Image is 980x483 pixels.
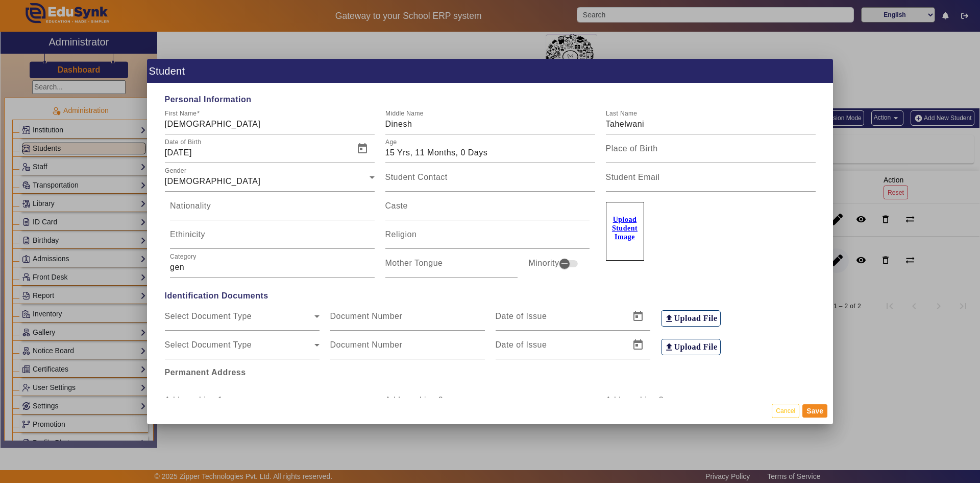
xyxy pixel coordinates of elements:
mat-label: Category [170,254,197,260]
input: Category [170,261,375,273]
button: Open calendar [626,333,650,357]
input: Place of Birth [606,147,816,159]
button: Open calendar [350,136,375,161]
mat-label: Ethinicity [170,230,205,239]
b: Permanent Address [165,368,246,377]
mat-label: Middle Name [385,110,424,117]
span: Identification Documents [159,290,821,302]
mat-label: Document Number [330,340,403,349]
mat-label: Nationality [170,201,211,210]
u: Upload Student Image [612,216,638,241]
span: Personal Information [159,94,821,106]
h1: Student [147,59,833,83]
input: Document Number [330,343,485,355]
mat-label: Mother Tongue [385,259,443,267]
mat-label: First Name [165,110,197,117]
input: Caste [385,204,590,216]
mat-label: Student Email [606,173,660,181]
mat-icon: file_upload [664,313,674,324]
mat-label: Caste [385,201,408,210]
input: Last Name [606,118,816,130]
mat-label: Date of Birth [165,139,202,146]
mat-label: Date of Issue [496,340,547,349]
mat-icon: file_upload [664,342,674,352]
mat-label: Address Line 3 [606,396,664,404]
input: Nationality [170,204,375,216]
input: Mother Tongue [385,261,518,273]
span: Select Document Type [165,343,314,355]
button: Save [802,404,827,418]
input: Date of Issue [496,343,624,355]
mat-label: Minority [528,257,559,269]
mat-label: Gender [165,168,186,174]
input: Student Contact [385,175,595,188]
mat-label: Student Contact [385,173,448,181]
span: [DEMOGRAPHIC_DATA] [165,177,261,186]
mat-label: Religion [385,230,417,239]
mat-label: Place of Birth [606,144,658,153]
input: Document Number [330,314,485,327]
mat-label: Age [385,139,397,146]
input: Date of Issue [496,314,624,327]
mat-label: Select Document Type [165,340,252,349]
mat-label: Select Document Type [165,312,252,320]
button: Cancel [772,404,799,418]
h6: Upload File [674,313,718,323]
mat-label: Address Line 2 [385,396,444,404]
button: Open calendar [626,304,650,329]
input: Age [385,147,595,159]
h6: Upload File [674,342,718,352]
input: Religion [385,233,590,245]
input: Student Email [606,175,816,188]
input: First Name* [165,118,375,130]
mat-label: Document Number [330,312,403,320]
input: Date of Birth [165,147,348,159]
span: Select Document Type [165,314,314,327]
input: Middle Name [385,118,595,130]
mat-label: Last Name [606,110,637,117]
mat-label: Date of Issue [496,312,547,320]
mat-label: Address Line 1 [165,396,223,404]
input: Ethinicity [170,233,375,245]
